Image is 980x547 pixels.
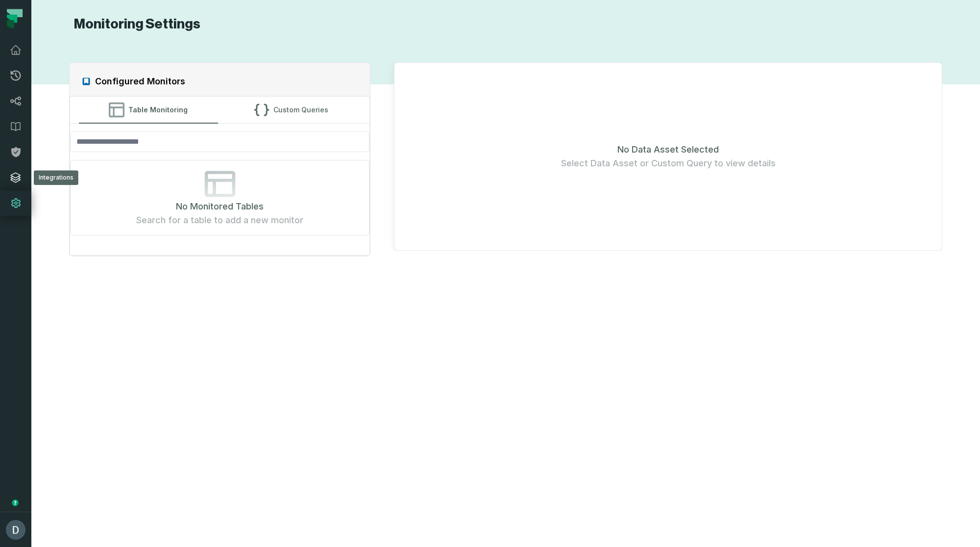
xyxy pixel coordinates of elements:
span: Search for a table to add a new monitor [136,213,303,227]
button: Custom Queries [222,97,361,123]
h2: Configured Monitors [95,75,185,88]
span: No Data Asset Selected [617,143,719,156]
div: Integrations [34,170,78,185]
img: avatar of Daniel Lahyani [6,520,25,540]
span: Select Data Asset or Custom Query to view details [561,156,776,170]
h1: Monitoring Settings [69,16,200,33]
div: Tooltip anchor [11,498,20,507]
span: No Monitored Tables [176,200,264,213]
button: Table Monitoring [79,97,218,123]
